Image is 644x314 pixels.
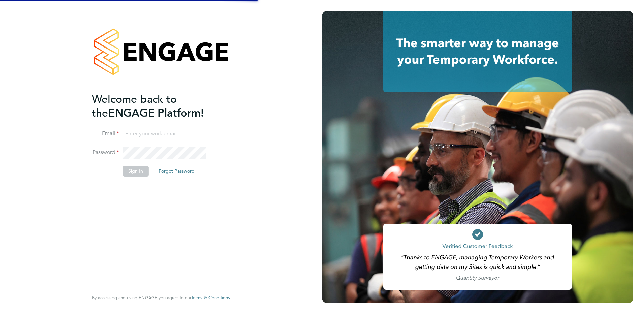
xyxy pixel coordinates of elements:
label: Password [92,149,119,156]
input: Enter your work email... [123,128,206,140]
button: Forgot Password [153,166,200,177]
span: Welcome back to the [92,93,177,120]
label: Email [92,130,119,137]
h2: ENGAGE Platform! [92,92,223,120]
a: Terms & Conditions [191,295,230,301]
span: By accessing and using ENGAGE you agree to our [92,295,230,301]
button: Sign In [123,166,149,177]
